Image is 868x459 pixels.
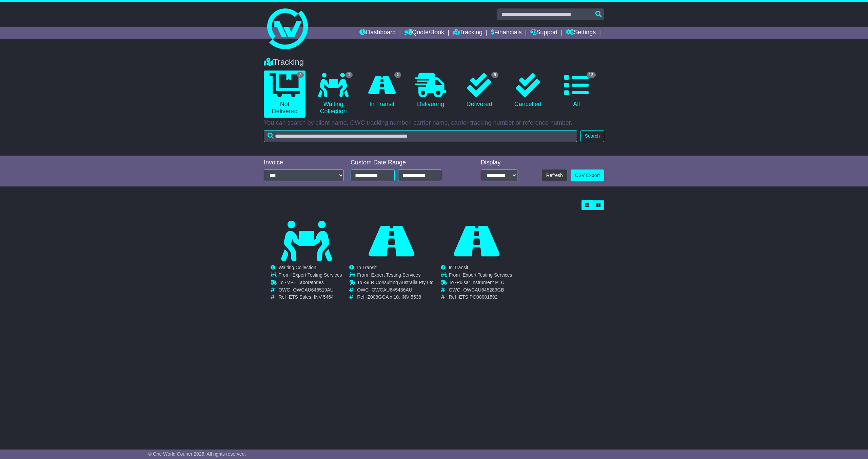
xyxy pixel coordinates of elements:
[264,119,604,127] p: You can search by client name, OWC tracking number, carrier name, carrier tracking number or refe...
[346,72,353,78] span: 1
[556,71,597,111] a: 12 All
[287,280,324,285] span: MPL Laboratories
[368,294,421,300] span: Z008GGA x 10, INV 5538
[351,159,459,166] div: Custom Date Range
[394,72,401,78] span: 2
[357,272,434,280] td: From -
[293,287,334,293] span: OWCAU645519AU
[278,265,316,270] span: Waiting Collection
[148,451,246,457] span: © One World Courier 2025. All rights reserved.
[457,280,505,285] span: Pulsar Instrument PLC
[371,272,420,278] span: Expert Testing Services
[587,72,596,78] span: 12
[278,272,342,280] td: From -
[278,280,342,287] td: To -
[449,280,512,287] td: To -
[264,71,305,118] a: 3 Not Delivered
[459,294,498,300] span: ETS PO00001592
[491,27,522,39] a: Financials
[491,72,498,78] span: 9
[453,27,482,39] a: Tracking
[449,272,512,280] td: From -
[463,287,504,293] span: OWCAU645289GB
[289,294,334,300] span: ETS Sales, INV 5464
[359,27,396,39] a: Dashboard
[481,159,517,166] div: Display
[361,71,403,111] a: 2 In Transit
[580,130,604,142] button: Search
[357,287,434,295] td: OWC -
[449,287,512,295] td: OWC -
[278,287,342,295] td: OWC -
[571,169,604,181] a: CSV Export
[278,294,342,300] td: Ref -
[264,159,344,166] div: Invoice
[357,280,434,287] td: To -
[260,57,608,67] div: Tracking
[357,294,434,300] td: Ref -
[293,272,342,278] span: Expert Testing Services
[297,72,304,78] span: 3
[463,272,512,278] span: Expert Testing Services
[372,287,412,293] span: OWCAU645436AU
[542,169,567,181] button: Refresh
[458,71,500,111] a: 9 Delivered
[312,71,354,118] a: 1 Waiting Collection
[507,71,549,111] a: Cancelled
[449,294,512,300] td: Ref -
[530,27,558,39] a: Support
[404,27,444,39] a: Quote/Book
[449,265,468,270] span: In Transit
[410,71,451,111] a: Delivering
[566,27,596,39] a: Settings
[365,280,434,285] span: SLR Consulting Australia Pty Ltd
[357,265,377,270] span: In Transit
